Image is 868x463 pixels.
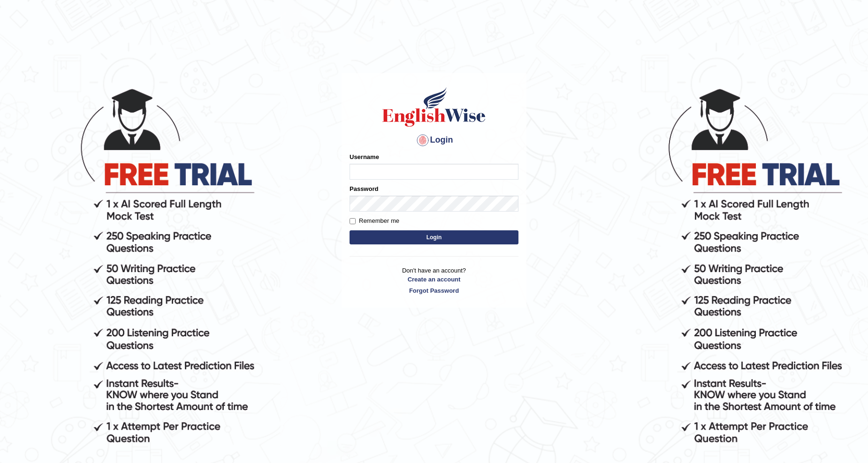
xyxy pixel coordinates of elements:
[350,133,518,148] h4: Login
[350,218,356,224] input: Remember me
[350,216,399,226] label: Remember me
[350,152,379,161] label: Username
[350,266,518,295] p: Don't have an account?
[350,286,518,295] a: Forgot Password
[381,86,487,128] img: Logo of English Wise sign in for intelligent practice with AI
[350,230,518,244] button: Login
[350,275,518,284] a: Create an account
[350,184,378,193] label: Password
